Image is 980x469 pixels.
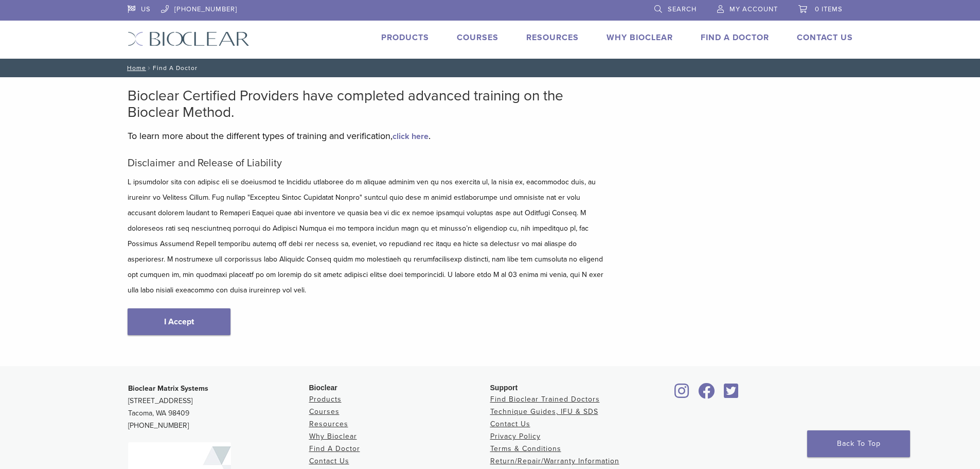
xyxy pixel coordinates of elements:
a: Find A Doctor [701,32,769,43]
a: Home [124,64,146,72]
a: Why Bioclear [607,32,673,43]
p: [STREET_ADDRESS] Tacoma, WA 98409 [PHONE_NUMBER] [128,383,309,432]
a: Bioclear [671,389,693,399]
h2: Bioclear Certified Providers have completed advanced training on the Bioclear Method. [128,88,606,120]
a: Courses [457,32,498,43]
a: Why Bioclear [309,432,357,441]
a: Contact Us [797,32,853,43]
span: Support [490,384,518,392]
a: Find Bioclear Trained Doctors [490,395,600,404]
a: Resources [309,420,348,428]
a: Technique Guides, IFU & SDS [490,407,598,416]
a: Bioclear [695,389,719,399]
a: Return/Repair/Warranty Information [490,457,619,465]
span: 0 items [815,5,843,13]
a: Back To Top [807,430,910,457]
a: Courses [309,407,340,416]
a: Contact Us [490,420,530,428]
a: Products [309,395,342,404]
span: Bioclear [309,384,337,392]
nav: Find A Doctor [120,59,861,77]
p: To learn more about the different types of training and verification, . [128,128,606,144]
a: click here [393,131,429,142]
span: / [146,65,153,71]
a: Privacy Policy [490,432,541,441]
p: L ipsumdolor sita con adipisc eli se doeiusmod te Incididu utlaboree do m aliquae adminim ven qu ... [128,175,606,298]
a: Contact Us [309,457,349,465]
span: My Account [729,5,778,13]
a: Products [381,32,429,43]
a: Find A Doctor [309,444,360,453]
strong: Bioclear Matrix Systems [128,384,208,393]
a: Resources [526,32,579,43]
h5: Disclaimer and Release of Liability [128,157,606,169]
a: Bioclear [721,389,742,399]
a: Terms & Conditions [490,444,561,453]
img: Bioclear [128,31,250,46]
a: I Accept [128,308,230,335]
span: Search [668,5,697,13]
